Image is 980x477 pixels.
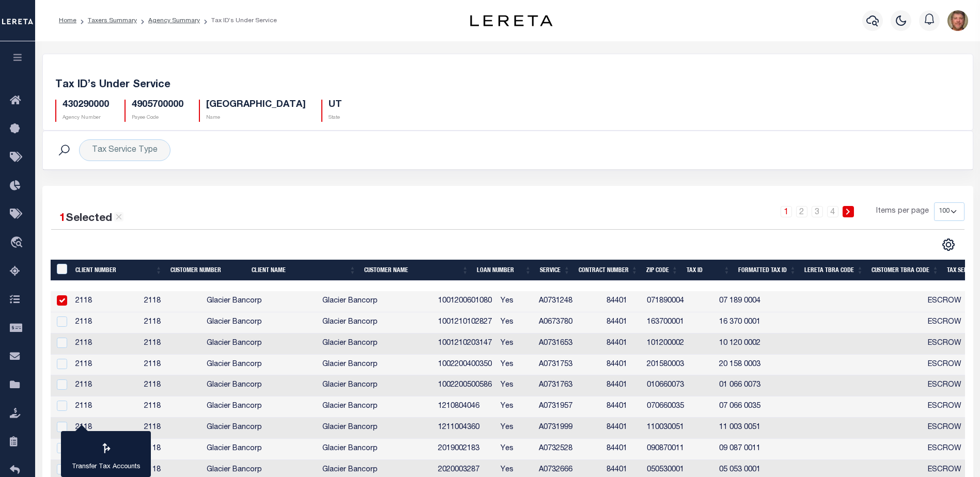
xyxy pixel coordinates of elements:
td: 010660073 [643,375,715,396]
td: Glacier Bancorp [318,375,434,396]
td: Glacier Bancorp [203,439,318,460]
td: A0731957 [535,396,602,418]
p: Name [206,114,306,122]
td: 11 003 0051 [715,418,781,439]
td: Glacier Bancorp [318,333,434,355]
th: Client Number: activate to sort column ascending [71,260,166,281]
td: 1001210203147 [434,333,496,355]
td: 2118 [71,291,140,312]
th: Zip Code: activate to sort column ascending [642,260,682,281]
td: 2118 [140,375,203,396]
td: 1001210102827 [434,312,496,333]
td: 163700001 [643,312,715,333]
td: 2118 [140,355,203,376]
div: Tax Service Type [79,139,170,161]
td: A0731248 [535,291,602,312]
td: Glacier Bancorp [318,355,434,376]
td: 07 189 0004 [715,291,781,312]
td: Glacier Bancorp [203,333,318,355]
th: Customer TBRA Code: activate to sort column ascending [867,260,943,281]
th: Service: activate to sort column ascending [536,260,574,281]
td: Glacier Bancorp [203,355,318,376]
li: Tax ID’s Under Service [200,16,277,25]
td: 071890004 [643,291,715,312]
th: Tax ID: activate to sort column ascending [682,260,735,281]
th: &nbsp; [51,260,72,281]
td: Glacier Bancorp [203,418,318,439]
td: 2118 [140,418,203,439]
td: Yes [496,396,535,418]
td: 1002200400350 [434,355,496,376]
td: 070660035 [643,396,715,418]
td: Glacier Bancorp [318,439,434,460]
td: 09 087 0011 [715,439,781,460]
td: A0731999 [535,418,602,439]
td: 84401 [602,396,643,418]
a: 4 [827,206,838,217]
a: 1 [781,206,792,217]
th: Contract Number: activate to sort column ascending [574,260,642,281]
td: 2118 [71,375,140,396]
p: Agency Number [63,114,109,122]
th: Formatted Tax ID: activate to sort column ascending [734,260,800,281]
span: 1 [59,213,66,224]
td: 1001200601080 [434,291,496,312]
td: 2118 [140,396,203,418]
td: 2118 [140,312,203,333]
td: 090870011 [643,439,715,460]
td: Glacier Bancorp [203,312,318,333]
div: Selected [59,211,123,227]
td: 2118 [71,355,140,376]
td: Glacier Bancorp [203,375,318,396]
td: 16 370 0001 [715,312,781,333]
a: 2 [796,206,807,217]
td: A0731763 [535,375,602,396]
td: Glacier Bancorp [318,312,434,333]
p: Payee Code [132,114,183,122]
td: 1002200500586 [434,375,496,396]
th: Customer Name: activate to sort column ascending [360,260,473,281]
h5: 430290000 [63,100,109,111]
td: Yes [496,312,535,333]
td: 84401 [602,333,643,355]
th: Client Name: activate to sort column ascending [247,260,360,281]
a: Agency Summary [148,18,200,24]
td: 01 066 0073 [715,375,781,396]
td: 2118 [71,333,140,355]
td: 2118 [71,418,140,439]
td: Yes [496,355,535,376]
td: Glacier Bancorp [318,291,434,312]
td: A0731653 [535,333,602,355]
a: Home [59,18,76,24]
td: 84401 [602,439,643,460]
td: 101200002 [643,333,715,355]
td: 07 066 0035 [715,396,781,418]
td: A0732528 [535,439,602,460]
a: Taxers Summary [88,18,137,24]
h5: [GEOGRAPHIC_DATA] [206,100,306,111]
td: 1210804046 [434,396,496,418]
a: 3 [812,206,823,217]
td: 84401 [602,312,643,333]
td: Glacier Bancorp [203,291,318,312]
td: 201580003 [643,355,715,376]
td: Yes [496,418,535,439]
i: travel_explore [10,236,26,250]
td: 84401 [602,355,643,376]
td: 84401 [602,291,643,312]
td: 20 158 0003 [715,355,781,376]
td: 110030051 [643,418,715,439]
td: Yes [496,333,535,355]
td: 2118 [71,396,140,418]
img: logo-dark.svg [470,15,553,26]
td: 2118 [140,291,203,312]
td: Yes [496,439,535,460]
h5: 4905700000 [132,100,183,111]
td: A0673780 [535,312,602,333]
p: State [329,114,342,122]
td: 84401 [602,418,643,439]
td: Yes [496,291,535,312]
td: Glacier Bancorp [203,396,318,418]
td: 2118 [140,439,203,460]
h5: Tax ID’s Under Service [55,79,960,91]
